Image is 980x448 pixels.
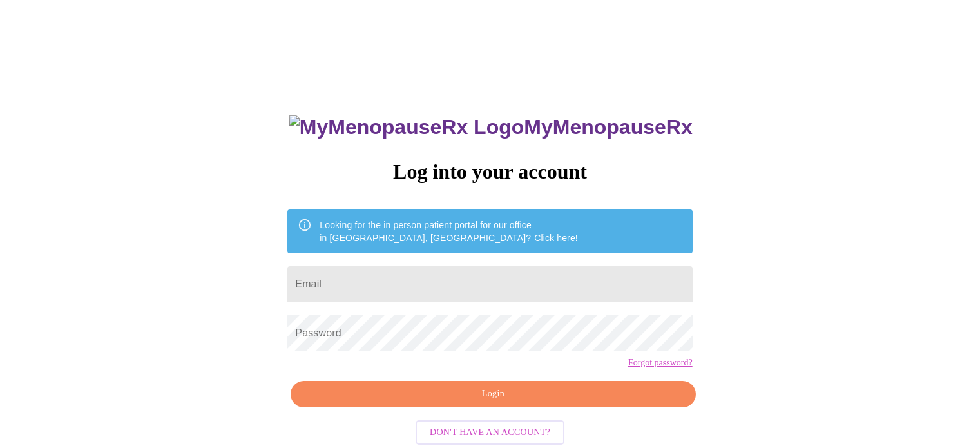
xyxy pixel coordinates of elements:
a: Don't have an account? [412,425,568,436]
img: MyMenopauseRx Logo [289,115,524,139]
h3: MyMenopauseRx [289,115,693,139]
button: Don't have an account? [416,420,564,445]
a: Forgot password? [628,358,693,368]
div: Looking for the in person patient portal for our office in [GEOGRAPHIC_DATA], [GEOGRAPHIC_DATA]? [320,213,578,249]
a: Click here! [534,233,578,243]
span: Login [305,386,680,402]
h3: Log into your account [287,160,692,184]
button: Login [291,381,695,407]
span: Don't have an account? [430,425,550,441]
